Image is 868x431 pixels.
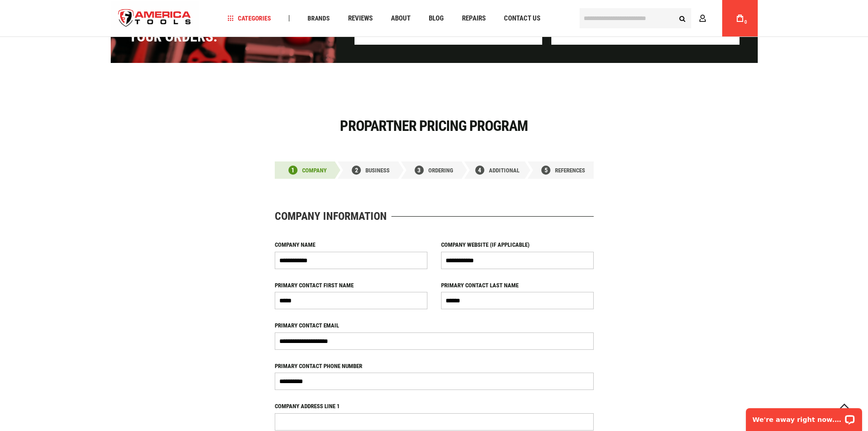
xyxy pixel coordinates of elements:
[504,15,540,22] span: Contact Us
[275,363,362,369] span: Primary Contact Phone Number
[441,282,519,289] span: Primary Contact Last Name
[489,167,519,174] span: Additional
[275,322,339,329] span: Primary Contact Email
[340,117,528,135] span: ProPartner Pricing Program
[111,1,199,36] img: America Tools
[417,167,421,173] span: 3
[308,15,330,21] span: Brands
[425,12,448,25] a: Blog
[428,167,453,174] span: Ordering
[387,12,415,25] a: About
[348,15,373,22] span: Reviews
[303,12,334,25] a: Brands
[674,10,691,27] button: Search
[462,15,486,22] span: Repairs
[275,282,354,289] span: Primary Contact First Name
[429,15,444,22] span: Blog
[740,402,868,431] iframe: LiveChat chat widget
[500,12,544,25] a: Contact Us
[555,167,585,174] span: References
[111,1,199,36] a: store logo
[355,167,358,173] span: 2
[302,167,327,174] span: Company
[544,167,548,173] span: 5
[745,20,747,25] span: 0
[275,241,315,248] span: Company Name
[441,241,529,248] span: Company Website (if applicable)
[344,12,377,25] a: Reviews
[478,167,481,173] span: 4
[365,167,390,174] span: Business
[275,211,387,222] span: Company Information
[223,12,275,25] a: Categories
[391,15,411,22] span: About
[458,12,490,25] a: Repairs
[291,167,294,173] span: 1
[275,403,340,410] span: Company Address line 1
[227,15,271,21] span: Categories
